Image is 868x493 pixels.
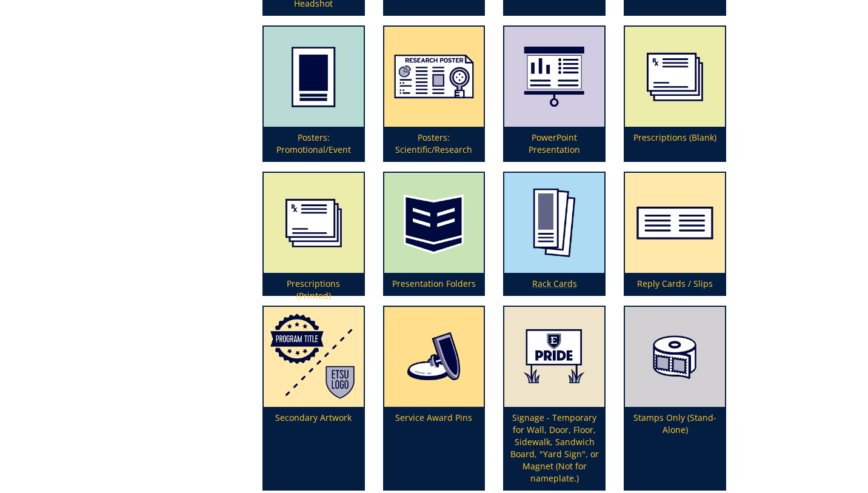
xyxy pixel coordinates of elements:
[264,173,364,295] a: Prescriptions (Printed)
[504,27,604,127] img: powerpoint-presentation-5949298d3aa018.35992224.png
[625,407,725,489] p: Stamps Only (Stand-Alone)
[625,273,725,295] p: Reply Cards / Slips
[384,307,484,489] a: Service Award Pins
[504,273,604,295] p: Rack Cards
[625,27,725,161] a: Prescriptions (Blank)
[625,173,725,273] img: reply-cards-598393db32d673.34949246.png
[625,173,725,295] a: Reply Cards / Slips
[384,27,484,161] a: Posters: Scientific/Research
[504,27,604,161] a: PowerPoint Presentation
[504,173,604,295] a: Rack Cards
[264,27,364,127] img: poster-promotional-5949293418faa6.02706653.png
[625,127,725,161] p: Prescriptions (Blank)
[504,173,604,273] img: rack-cards-59492a653cf634.38175772.png
[625,307,725,489] a: Stamps Only (Stand-Alone)
[504,307,604,407] img: signage--temporary-59a74a8170e074.78038680.png
[625,307,725,407] img: stamps-59494cead5e902.98720607.png
[264,407,364,489] p: Secondary Artwork
[384,173,484,273] img: folders-5949219d3e5475.27030474.png
[384,127,484,161] p: Posters: Scientific/Research
[264,173,364,273] img: prescription-pads-594929dacd5317.41259872.png
[264,27,364,161] a: Posters: Promotional/Event
[264,307,364,489] a: Secondary Artwork
[264,127,364,161] p: Posters: Promotional/Event
[384,273,484,295] p: Presentation Folders
[384,173,484,295] a: Presentation Folders
[264,273,364,295] p: Prescriptions (Printed)
[384,307,484,407] img: lapelpin2-5a4e838fd9dad7.57470525.png
[504,127,604,161] p: PowerPoint Presentation
[504,307,604,489] a: Signage - Temporary for Wall, Door, Floor, Sidewalk, Sandwich Board, "Yard Sign", or Magnet (Not ...
[384,407,484,489] p: Service Award Pins
[625,27,725,127] img: blank%20prescriptions-655685b7a02444.91910750.png
[504,407,604,489] p: Signage - Temporary for Wall, Door, Floor, Sidewalk, Sandwich Board, "Yard Sign", or Magnet (Not ...
[264,307,364,407] img: logo-development-5a32a3cdb5ef66.16397152.png
[384,27,484,127] img: posters-scientific-5aa5927cecefc5.90805739.png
